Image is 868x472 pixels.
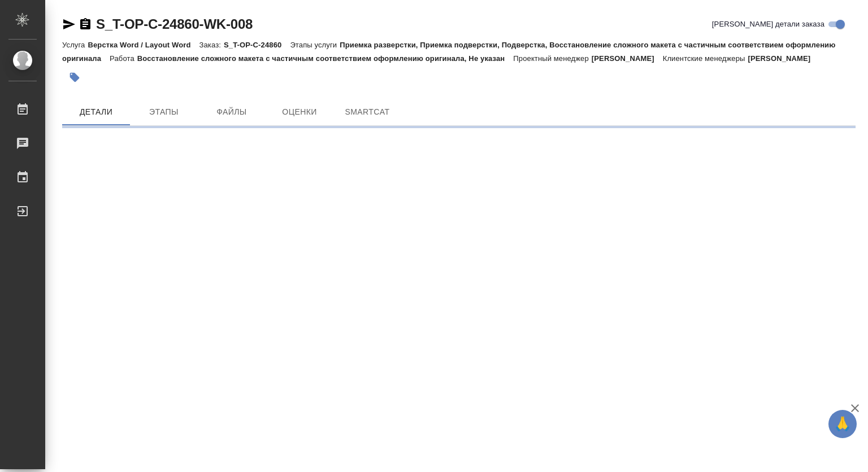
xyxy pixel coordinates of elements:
[224,41,290,49] p: S_T-OP-C-24860
[88,41,199,49] p: Верстка Word / Layout Word
[199,41,224,49] p: Заказ:
[62,41,836,63] p: Приемка разверстки, Приемка подверстки, Подверстка, Восстановление сложного макета с частичным со...
[137,54,514,63] p: Восстановление сложного макета с частичным соответствием оформлению оригинала, Не указан
[137,105,191,119] span: Этапы
[592,54,663,63] p: [PERSON_NAME]
[513,54,591,63] p: Проектный менеджер
[272,105,327,119] span: Оценки
[748,54,819,63] p: [PERSON_NAME]
[290,41,340,49] p: Этапы услуги
[833,412,852,436] span: 🙏
[69,105,123,119] span: Детали
[62,41,88,49] p: Услуга
[663,54,748,63] p: Клиентские менеджеры
[340,105,394,119] span: SmartCat
[62,65,87,90] button: Добавить тэг
[828,410,857,438] button: 🙏
[96,16,253,32] a: S_T-OP-C-24860-WK-008
[205,105,259,119] span: Файлы
[712,19,824,30] span: [PERSON_NAME] детали заказа
[110,54,137,63] p: Работа
[79,18,92,31] button: Скопировать ссылку
[62,18,76,31] button: Скопировать ссылку для ЯМессенджера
